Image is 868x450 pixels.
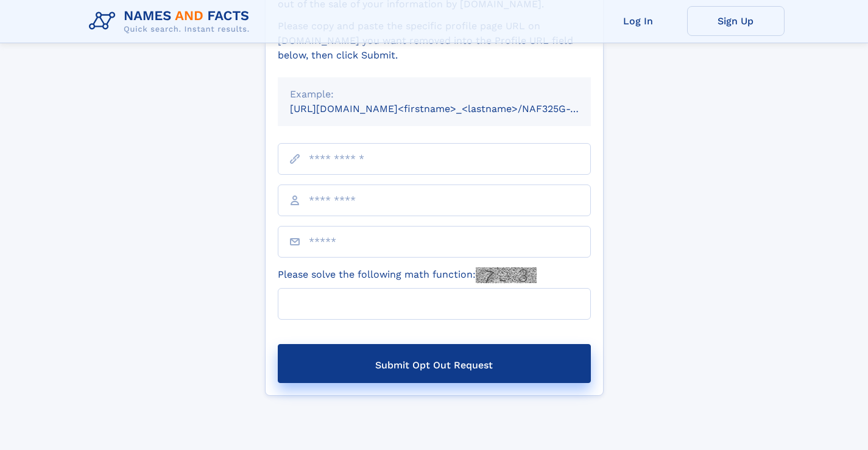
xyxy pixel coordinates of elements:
[84,5,259,38] img: Logo Names and Facts
[290,103,614,114] small: [URL][DOMAIN_NAME]<firstname>_<lastname>/NAF325G-xxxxxxxx
[290,87,579,102] div: Example:
[278,267,537,283] label: Please solve the following math function:
[687,6,785,36] a: Sign Up
[590,6,687,36] a: Log In
[278,344,591,383] button: Submit Opt Out Request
